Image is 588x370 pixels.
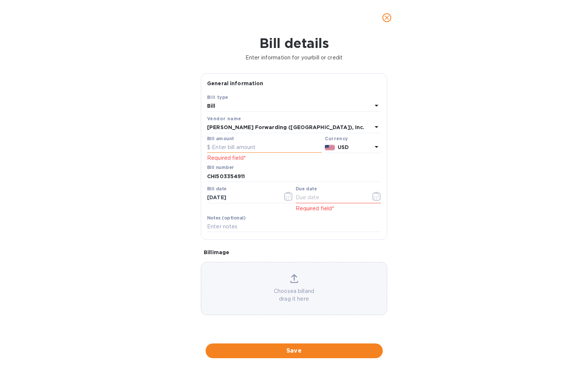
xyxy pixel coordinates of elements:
[296,205,381,212] p: Required field*
[207,221,381,232] input: Enter notes
[207,216,246,220] label: Notes (optional)
[207,192,277,203] input: Select date
[6,54,582,62] p: Enter information for your bill or credit
[207,103,216,109] b: Bill
[325,136,348,141] b: Currency
[207,154,322,162] p: Required field*
[204,249,384,256] p: Bill image
[207,124,365,130] b: [PERSON_NAME] Forwarding ([GEOGRAPHIC_DATA]), Inc.
[201,287,387,303] p: Choose a bill and drag it here
[212,346,377,355] span: Save
[206,343,383,358] button: Save
[207,116,241,121] b: Vendor name
[296,192,365,203] input: Due date
[378,9,396,27] button: close
[207,80,264,86] b: General information
[207,166,234,170] label: Bill number
[325,145,335,150] img: USD
[207,187,227,191] label: Bill date
[338,144,349,150] b: USD
[207,142,322,153] input: $ Enter bill amount
[6,35,582,51] h1: Bill details
[207,94,228,100] b: Bill type
[296,187,317,191] label: Due date
[207,136,234,141] label: Bill amount
[207,171,381,182] input: Enter bill number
